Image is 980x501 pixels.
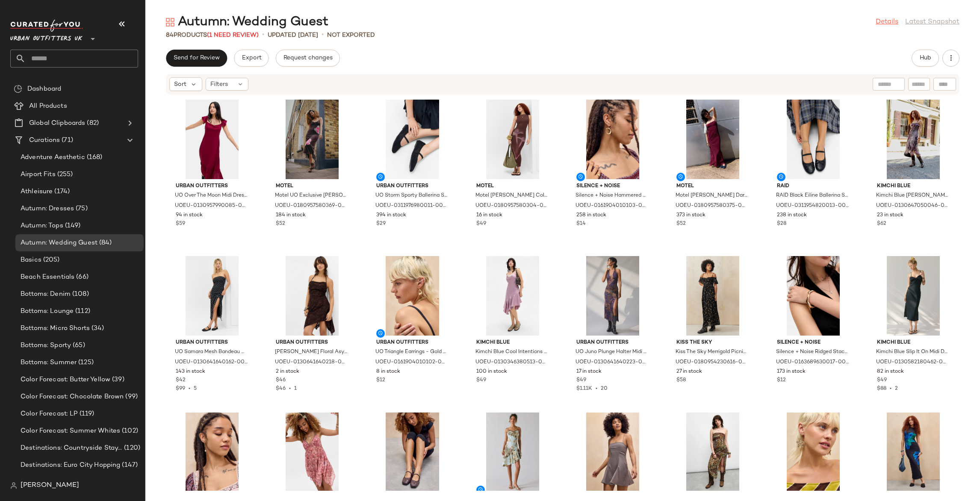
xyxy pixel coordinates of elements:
[210,80,228,89] span: Filters
[475,202,548,210] span: UOEU-0180957580304-000-020
[676,183,749,190] span: Motel
[166,31,259,40] div: Products
[41,255,60,265] span: (205)
[476,339,549,347] span: Kimchi Blue
[14,85,22,93] img: svg%3e
[169,256,255,336] img: 0130641640162_009_b
[670,413,756,492] img: 0130641640162_037_a2
[71,289,89,299] span: (108)
[176,339,248,347] span: Urban Outfitters
[85,153,103,162] span: (168)
[175,359,248,366] span: UOEU-0130641640162-000-009
[576,359,648,366] span: UOEU-0130641640223-000-049
[476,212,502,219] span: 16 in stock
[85,118,99,128] span: (82)
[173,55,220,62] span: Send for Review
[870,100,956,179] img: 0130647050046_059_a2
[10,29,83,44] span: Urban Outfitters UK
[476,220,486,228] span: $49
[570,413,656,492] img: 0130957990060_020_a2
[74,204,88,214] span: (75)
[570,100,656,179] img: 0161904010103_070_m
[29,118,85,128] span: Global Clipboards
[176,212,203,219] span: 94 in stock
[676,339,749,347] span: Kiss The Sky
[174,80,186,89] span: Sort
[376,183,449,190] span: Urban Outfitters
[234,50,269,67] button: Export
[327,31,375,40] p: Not Exported
[777,377,786,384] span: $12
[870,256,956,336] img: 0130582180462_001_a2
[74,306,90,316] span: (112)
[876,192,949,200] span: Kimchi Blue [PERSON_NAME] Midi Dress - Purple XL at Urban Outfitters
[176,368,205,376] span: 143 in stock
[777,183,850,190] span: RAID
[269,100,355,179] img: 0180957580369_020_a2
[375,359,448,366] span: UOEU-0161904010102-000-070
[770,100,856,179] img: 0311954820013_001_m
[876,202,949,210] span: UOEU-0130647050046-000-059
[97,238,112,248] span: (84)
[322,30,324,40] span: •
[375,348,448,356] span: UO Triangle Earrings - Gold at Urban Outfitters
[21,375,110,385] span: Color Forecast: Butter Yellow
[268,31,318,40] p: updated [DATE]
[375,192,448,200] span: UO Storm Sporty Ballerina Shoes - Black UK 3 at Urban Outfitters
[376,339,449,347] span: Urban Outfitters
[21,170,56,180] span: Airport Fits
[110,375,124,385] span: (39)
[469,413,556,492] img: 0130346380513_049_a2
[576,348,648,356] span: UO Juno Plunge Halter Midi Dress - Blue 2XS at Urban Outfitters
[21,238,97,248] span: Autumn: Wedding Guest
[10,482,17,489] img: svg%3e
[275,192,348,200] span: Motel UO Exclusive [PERSON_NAME] Dress - [PERSON_NAME] L at Urban Outfitters
[166,32,174,38] span: 84
[777,339,850,347] span: Silence + Noise
[21,392,124,402] span: Color Forecast: Chocolate Brown
[74,272,89,282] span: (66)
[21,289,71,299] span: Bottoms: Denim
[676,368,702,376] span: 27 in stock
[294,386,297,392] span: 1
[876,359,949,366] span: UOEU-0130582180462-000-001
[21,204,74,214] span: Autumn: Dresses
[276,386,286,392] span: $46
[376,212,406,219] span: 394 in stock
[469,256,556,336] img: 0130346380513_054_a2
[175,202,248,210] span: UOEU-0130957990085-000-060
[676,377,686,384] span: $58
[776,192,849,200] span: RAID Black Eiline Ballerina Shoes - Black UK 7 at Urban Outfitters
[276,377,286,384] span: $46
[877,339,950,347] span: Kimchi Blue
[576,192,648,200] span: Silence + Noise Hammered Moon Earrings - Gold at Urban Outfitters
[676,348,748,356] span: Kiss The Sky Merrigold Picnic Dress - Black XS at Urban Outfitters
[576,183,649,190] span: Silence + Noise
[576,339,649,347] span: Urban Outfitters
[21,221,63,231] span: Autumn: Tops
[90,324,104,333] span: (34)
[77,358,94,368] span: (125)
[476,183,549,190] span: Motel
[369,413,456,492] img: 0311976980009_259_m
[269,413,355,492] img: 0130647050037_266_a2
[21,255,41,265] span: Basics
[29,136,60,145] span: Curations
[912,50,939,67] button: Hub
[120,460,138,470] span: (147)
[376,368,400,376] span: 8 in stock
[286,386,294,392] span: •
[169,100,255,179] img: 0130957990085_060_a2
[262,30,264,40] span: •
[776,348,849,356] span: Silence + Noise Ridged Stacking Bangle - Gold at Urban Outfitters
[776,359,849,366] span: UOEU-0163689630017-000-070
[10,20,83,32] img: cfy_white_logo.C9jOOHJF.svg
[877,377,887,384] span: $49
[592,386,601,392] span: •
[21,153,85,162] span: Adventure Aesthetic
[877,212,903,219] span: 23 in stock
[919,55,931,62] span: Hub
[21,324,90,333] span: Bottoms: Micro Shorts
[276,212,306,219] span: 184 in stock
[476,377,486,384] span: $49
